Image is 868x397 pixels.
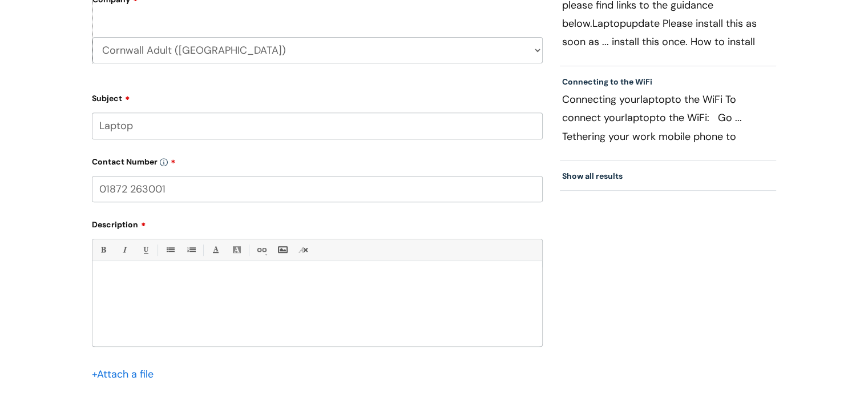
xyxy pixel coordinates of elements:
[163,243,177,257] a: • Unordered List (Ctrl-Shift-7)
[296,243,310,257] a: Remove formatting (Ctrl-\)
[275,243,289,257] a: Insert Image...
[254,243,268,257] a: Link
[184,243,198,257] a: 1. Ordered List (Ctrl-Shift-8)
[562,90,774,145] p: Connecting your to the WiFi To connect your to the WiFi: Go ... Tethering your work mobile phone ...
[208,243,223,257] a: Font Color
[562,77,652,87] a: Connecting to the WiFi
[640,93,671,106] span: laptop
[92,90,543,103] label: Subject
[138,243,152,257] a: Underline(Ctrl-U)
[625,111,656,125] span: laptop
[92,365,160,383] div: Attach a file
[92,216,543,230] label: Description
[117,243,131,257] a: Italic (Ctrl-I)
[562,171,623,181] a: Show all results
[592,17,626,30] span: Laptop
[160,158,168,166] img: info-icon.svg
[96,243,110,257] a: Bold (Ctrl-B)
[229,243,244,257] a: Back Color
[92,153,543,167] label: Contact Number
[92,367,97,381] span: +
